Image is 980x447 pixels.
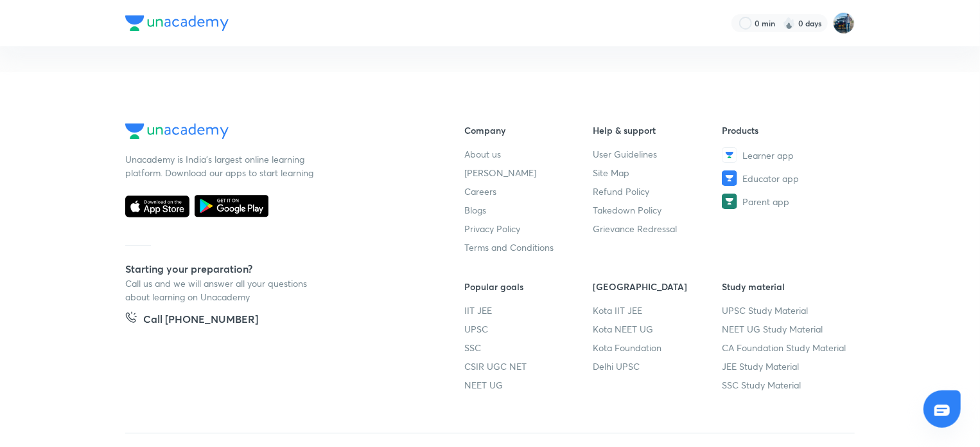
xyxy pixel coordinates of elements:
h6: Study material [722,280,851,293]
h6: Company [464,123,593,137]
span: Educator app [742,172,799,185]
span: Parent app [742,195,789,208]
a: Blogs [464,203,593,217]
img: streak [783,17,796,30]
a: NEET UG Study Material [722,322,851,336]
span: Careers [464,185,496,198]
a: Company Logo [125,123,423,142]
a: CSIR UGC NET [464,360,593,373]
p: Call us and we will answer all your questions about learning on Unacademy [125,277,318,304]
img: I A S babu [833,12,855,34]
a: Refund Policy [593,185,722,198]
a: Delhi UPSC [593,360,722,373]
a: Learner app [722,147,851,163]
a: IIT JEE [464,304,593,317]
a: Educator app [722,170,851,186]
a: Privacy Policy [464,222,593,235]
img: Company Logo [125,123,229,139]
h6: Products [722,123,851,137]
img: Educator app [722,170,737,186]
a: Terms and Conditions [464,241,593,254]
a: JEE Study Material [722,360,851,373]
a: Parent app [722,194,851,209]
a: Kota IIT JEE [593,304,722,317]
a: Call [PHONE_NUMBER] [125,311,258,329]
p: Unacademy is India’s largest online learning platform. Download our apps to start learning [125,152,318,179]
a: UPSC [464,322,593,336]
a: Takedown Policy [593,203,722,217]
a: NEET UG [464,378,593,392]
a: UPSC Study Material [722,304,851,317]
h6: Popular goals [464,280,593,293]
h6: Help & support [593,123,722,137]
a: Kota NEET UG [593,322,722,336]
h5: Starting your preparation? [125,261,423,277]
a: CA Foundation Study Material [722,341,851,354]
span: Learner app [742,149,794,162]
a: Kota Foundation [593,341,722,354]
a: SSC [464,341,593,354]
img: Company Logo [125,15,229,31]
h6: [GEOGRAPHIC_DATA] [593,280,722,293]
a: SSC Study Material [722,378,851,392]
a: Site Map [593,166,722,179]
a: User Guidelines [593,147,722,161]
h5: Call [PHONE_NUMBER] [143,311,258,329]
img: Parent app [722,194,737,209]
a: Grievance Redressal [593,222,722,235]
a: About us [464,147,593,161]
a: [PERSON_NAME] [464,166,593,179]
img: Learner app [722,147,737,163]
a: Careers [464,185,593,198]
